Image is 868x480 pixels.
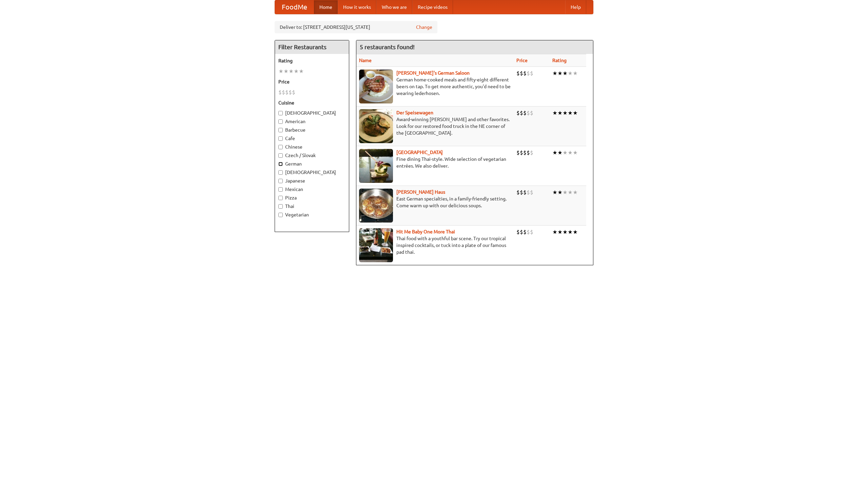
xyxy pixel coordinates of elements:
li: ★ [552,149,557,156]
li: ★ [573,149,578,156]
li: $ [516,228,520,236]
li: ★ [557,149,563,156]
li: $ [292,89,295,96]
a: Price [516,58,528,63]
label: Chinese [278,143,346,150]
li: $ [523,109,527,117]
li: ★ [552,228,557,236]
input: Japanese [278,179,283,183]
li: ★ [299,68,304,75]
a: Home [314,0,338,14]
label: [DEMOGRAPHIC_DATA] [278,110,346,116]
li: $ [516,109,520,117]
h5: Price [278,78,346,85]
li: ★ [294,68,299,75]
a: Der Speisewagen [396,110,433,115]
a: Who we are [376,0,412,14]
li: $ [527,109,530,117]
label: [DEMOGRAPHIC_DATA] [278,169,346,176]
a: Help [565,0,586,14]
li: $ [530,70,533,77]
img: babythai.jpg [359,228,393,262]
li: ★ [568,70,573,77]
li: $ [520,149,523,156]
label: German [278,160,346,167]
li: $ [527,228,530,236]
li: ★ [563,189,568,196]
input: [DEMOGRAPHIC_DATA] [278,170,283,175]
li: $ [516,149,520,156]
li: ★ [552,109,557,117]
li: $ [523,228,527,236]
input: Czech / Slovak [278,153,283,158]
li: ★ [552,70,557,77]
li: ★ [289,68,294,75]
li: $ [289,89,292,96]
li: $ [527,149,530,156]
label: Vegetarian [278,211,346,218]
h5: Cuisine [278,99,346,106]
a: Hit Me Baby One More Thai [396,229,455,234]
img: esthers.jpg [359,70,393,103]
li: ★ [568,189,573,196]
label: American [278,118,346,125]
li: $ [516,70,520,77]
input: German [278,162,283,166]
li: ★ [573,189,578,196]
a: How it works [338,0,376,14]
input: [DEMOGRAPHIC_DATA] [278,111,283,115]
li: $ [527,189,530,196]
li: ★ [573,70,578,77]
a: [PERSON_NAME]'s German Saloon [396,70,470,76]
input: Chinese [278,145,283,149]
li: $ [520,228,523,236]
input: American [278,119,283,124]
p: Award-winning [PERSON_NAME] and other favorites. Look for our restored food truck in the NE corne... [359,116,511,136]
li: $ [530,149,533,156]
li: ★ [568,228,573,236]
li: $ [523,70,527,77]
li: ★ [568,149,573,156]
li: ★ [278,68,283,75]
li: $ [520,109,523,117]
li: ★ [557,189,563,196]
li: $ [278,89,282,96]
label: Pizza [278,194,346,201]
li: ★ [563,109,568,117]
a: Change [416,24,432,31]
li: $ [523,189,527,196]
li: ★ [563,149,568,156]
li: ★ [557,228,563,236]
li: ★ [557,70,563,77]
input: Thai [278,204,283,209]
li: $ [530,228,533,236]
li: ★ [563,70,568,77]
li: $ [285,89,289,96]
li: $ [516,189,520,196]
li: $ [282,89,285,96]
label: Japanese [278,177,346,184]
label: Czech / Slovak [278,152,346,159]
a: Recipe videos [412,0,453,14]
input: Pizza [278,196,283,200]
a: Rating [552,58,567,63]
li: $ [520,189,523,196]
h4: Filter Restaurants [275,40,349,54]
label: Cafe [278,135,346,142]
a: [PERSON_NAME] Haus [396,189,445,195]
img: speisewagen.jpg [359,109,393,143]
li: $ [520,70,523,77]
input: Barbecue [278,128,283,132]
div: Deliver to: [STREET_ADDRESS][US_STATE] [275,21,437,33]
a: Name [359,58,372,63]
img: satay.jpg [359,149,393,183]
li: ★ [568,109,573,117]
li: ★ [563,228,568,236]
li: $ [523,149,527,156]
li: $ [530,109,533,117]
ng-pluralize: 5 restaurants found! [360,44,415,50]
a: [GEOGRAPHIC_DATA] [396,150,443,155]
